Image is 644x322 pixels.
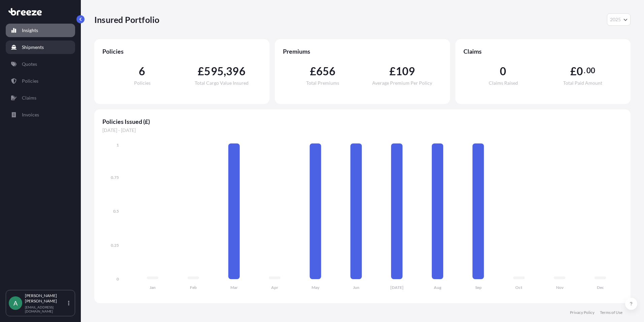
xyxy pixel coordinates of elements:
span: 2025 [610,16,621,23]
p: Policies [22,78,38,84]
p: Insights [22,27,38,34]
span: Claims [463,47,622,55]
tspan: Dec [597,285,604,290]
a: Invoices [6,108,75,122]
span: Premiums [283,47,442,55]
span: Policies [134,81,151,85]
p: Claims [22,95,36,101]
a: Privacy Policy [570,310,594,315]
span: £ [198,66,204,77]
tspan: 0.25 [111,243,119,248]
tspan: Sep [475,285,482,290]
span: 0 [500,66,506,77]
tspan: Jun [353,285,359,290]
span: Policies [102,47,261,55]
tspan: May [312,285,320,290]
tspan: 0.5 [113,209,119,214]
tspan: Jan [150,285,156,290]
span: A [13,300,18,306]
tspan: 1 [117,142,119,147]
p: [EMAIL_ADDRESS][DOMAIN_NAME] [25,305,67,313]
a: Claims [6,91,75,105]
p: Insured Portfolio [94,14,159,25]
p: [PERSON_NAME] [PERSON_NAME] [25,293,67,304]
span: 109 [396,66,415,77]
span: 396 [226,66,246,77]
span: , [224,66,226,77]
span: Total Paid Amount [563,81,602,85]
span: Total Premiums [306,81,339,85]
span: 0 [577,66,583,77]
span: [DATE] - [DATE] [102,127,622,134]
tspan: Oct [515,285,522,290]
p: Shipments [22,44,44,51]
p: Invoices [22,111,39,118]
tspan: Nov [556,285,564,290]
span: 00 [586,68,595,73]
tspan: [DATE] [390,285,404,290]
span: Claims Raised [489,81,518,85]
span: 595 [204,66,224,77]
span: . [584,68,585,73]
span: Policies Issued (£) [102,117,622,126]
span: 656 [316,66,336,77]
button: Year Selector [607,14,631,26]
tspan: 0.75 [111,175,119,180]
a: Shipments [6,41,75,54]
span: Average Premium Per Policy [372,81,432,85]
span: £ [310,66,316,77]
a: Terms of Use [600,310,622,315]
tspan: Feb [190,285,197,290]
p: Quotes [22,61,37,68]
a: Policies [6,74,75,88]
span: 6 [139,66,145,77]
a: Quotes [6,57,75,71]
span: Total Cargo Value Insured [195,81,249,85]
span: £ [570,66,577,77]
span: £ [389,66,396,77]
tspan: Aug [434,285,442,290]
tspan: 0 [117,276,119,281]
tspan: Apr [271,285,278,290]
a: Insights [6,24,75,37]
tspan: Mar [230,285,238,290]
